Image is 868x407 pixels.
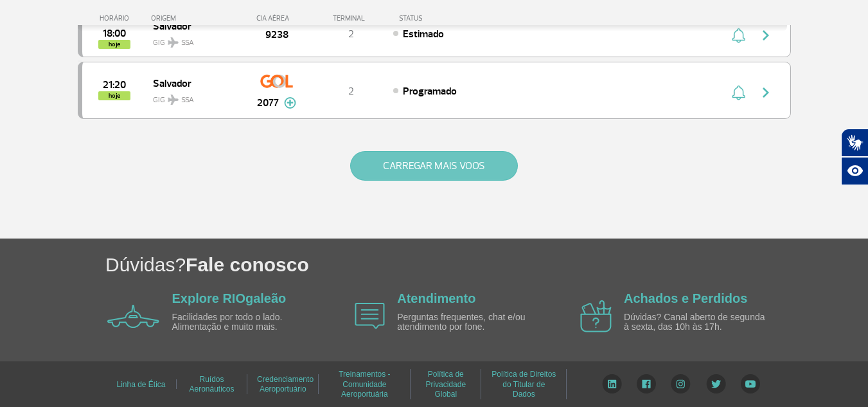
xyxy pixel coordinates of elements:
[153,75,235,91] span: Salvador
[116,375,165,393] a: Linha de Ética
[397,312,545,332] p: Perguntas frequentes, chat e/ou atendimento por fone.
[168,37,179,48] img: destiny_airplane.svg
[168,95,179,105] img: destiny_airplane.svg
[841,157,868,185] button: Abrir recursos assistivos.
[741,374,760,393] img: YouTube
[153,30,235,49] span: GIG
[671,374,691,393] img: Instagram
[841,129,868,185] div: Plugin de acessibilidade da Hand Talk.
[181,37,194,49] span: SSA
[602,374,622,393] img: LinkedIn
[637,374,656,393] img: Facebook
[580,300,612,332] img: airplane icon
[732,28,745,43] img: sino-painel-voo.svg
[348,85,354,98] span: 2
[103,29,126,38] span: 2025-09-30 18:00:00
[172,291,287,305] a: Explore RIOgaleão
[151,14,245,23] div: ORIGEM
[153,87,235,106] span: GIG
[393,14,497,23] div: STATUS
[348,28,354,41] span: 2
[257,95,279,111] span: 2077
[350,151,518,181] button: CARREGAR MAIS VOOS
[758,85,774,100] img: seta-direita-painel-voo.svg
[758,28,774,43] img: seta-direita-painel-voo.svg
[105,251,868,278] h1: Dúvidas?
[339,365,390,403] a: Treinamentos - Comunidade Aeroportuária
[403,28,444,41] span: Estimado
[245,14,309,23] div: CIA AÉREA
[98,40,130,49] span: hoje
[403,85,457,98] span: Programado
[107,305,159,328] img: airplane icon
[189,370,234,398] a: Ruídos Aeronáuticos
[355,303,385,329] img: airplane icon
[706,374,726,393] img: Twitter
[732,85,745,100] img: sino-painel-voo.svg
[257,370,314,398] a: Credenciamento Aeroportuário
[492,365,556,403] a: Política de Direitos do Titular de Dados
[103,80,126,89] span: 2025-09-30 21:20:00
[309,14,393,23] div: TERMINAL
[841,129,868,157] button: Abrir tradutor de língua de sinais.
[265,27,288,42] span: 9238
[284,97,296,109] img: mais-info-painel-voo.svg
[624,291,747,305] a: Achados e Perdidos
[98,91,130,100] span: hoje
[425,365,466,403] a: Política de Privacidade Global
[624,312,772,332] p: Dúvidas? Canal aberto de segunda à sexta, das 10h às 17h.
[82,14,152,23] div: HORÁRIO
[397,291,475,305] a: Atendimento
[186,254,309,275] span: Fale conosco
[172,312,320,332] p: Facilidades por todo o lado. Alimentação e muito mais.
[181,95,194,106] span: SSA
